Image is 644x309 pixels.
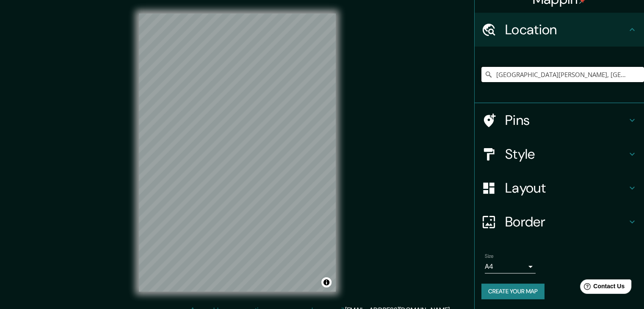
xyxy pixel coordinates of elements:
button: Toggle attribution [321,277,332,287]
h4: Layout [505,179,627,196]
div: A4 [485,260,536,273]
div: Style [475,137,644,171]
h4: Border [505,213,627,230]
h4: Style [505,146,627,163]
canvas: Map [139,14,336,292]
div: Location [475,13,644,47]
h4: Pins [505,112,627,129]
div: Border [475,205,644,239]
input: Pick your city or area [481,67,644,82]
button: Create your map [481,284,544,299]
iframe: Help widget launcher [569,276,635,300]
label: Size [485,253,494,260]
h4: Location [505,21,627,38]
div: Layout [475,171,644,205]
div: Pins [475,103,644,137]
